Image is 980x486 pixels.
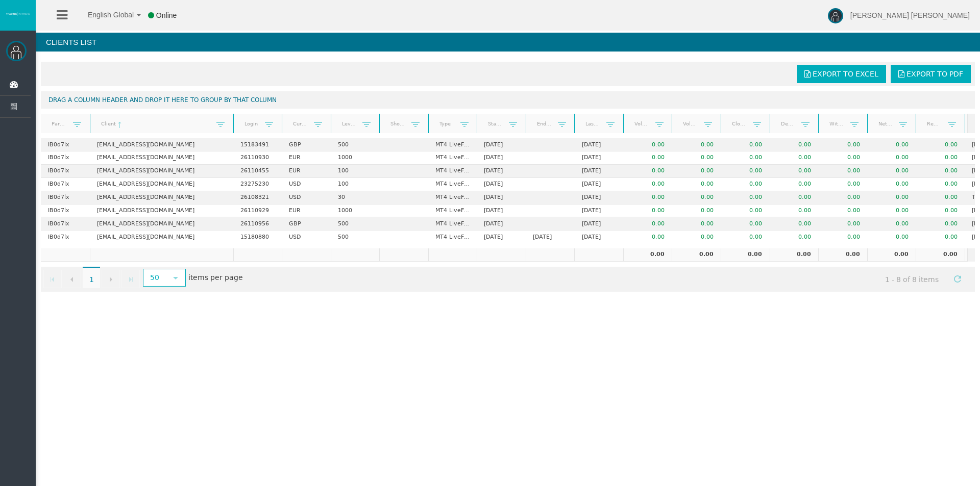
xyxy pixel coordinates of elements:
td: 0.00 [623,204,672,218]
td: IB0d7lx [41,191,90,204]
a: Export to Excel [797,65,886,83]
a: Go to the next page [102,270,120,288]
td: [EMAIL_ADDRESS][DOMAIN_NAME] [90,217,233,231]
td: 0.00 [623,151,672,165]
td: MT4 LiveFixedSpreadAccount [428,217,477,231]
td: 26108321 [233,191,282,204]
td: 100 [331,165,380,178]
td: 0.00 [916,151,965,165]
a: Client [94,117,216,131]
td: 0.00 [867,191,916,204]
span: 50 [144,270,166,286]
td: 0.00 [672,138,721,151]
td: 0.00 [916,231,965,243]
h4: Clients List [36,33,980,52]
span: Online [156,11,177,19]
td: 0.00 [867,178,916,191]
td: 0.00 [770,165,819,178]
td: 26110930 [233,151,282,165]
span: Go to the first page [48,275,57,284]
span: English Global [75,11,134,19]
td: 0.00 [867,217,916,231]
a: Volume [628,117,655,131]
a: Volume lots [677,117,704,131]
td: 0.00 [867,248,916,262]
td: 0.00 [721,248,770,262]
td: MT4 LiveFixedSpreadAccount [428,204,477,218]
td: [DATE] [477,138,526,151]
td: [EMAIL_ADDRESS][DOMAIN_NAME] [90,191,233,204]
td: 1000 [331,204,380,218]
span: Export to Excel [813,70,878,78]
a: Export to PDF [891,65,971,83]
a: Leverage [335,117,362,131]
td: 0.00 [916,204,965,218]
td: [DATE] [477,231,526,243]
td: 0.00 [867,138,916,151]
td: 0.00 [623,248,672,262]
a: Real equity [921,117,948,131]
td: IB0d7lx [41,165,90,178]
td: 0.00 [818,165,867,178]
a: Go to the first page [43,270,62,288]
span: 1 [83,267,100,288]
span: [PERSON_NAME] [PERSON_NAME] [850,11,970,19]
td: 0.00 [721,151,770,165]
td: 0.00 [672,151,721,165]
td: 0.00 [721,165,770,178]
td: 0.00 [818,231,867,243]
td: USD [282,191,331,204]
td: 0.00 [623,178,672,191]
td: MT4 LiveFixedSpreadAccount [428,165,477,178]
td: 0.00 [916,248,965,262]
td: IB0d7lx [41,231,90,243]
td: 0.00 [623,191,672,204]
span: Export to PDF [906,70,963,78]
td: 0.00 [770,191,819,204]
span: Refresh [953,275,962,283]
td: 0.00 [770,151,819,165]
td: [DATE] [477,217,526,231]
td: [DATE] [574,191,623,204]
td: IB0d7lx [41,204,90,218]
a: Withdrawals [823,117,850,131]
td: MT4 LiveFloatingSpreadAccount [428,231,477,243]
a: Currency [286,117,313,131]
td: [DATE] [477,165,526,178]
td: IB0d7lx [41,178,90,191]
td: USD [282,231,331,243]
td: 15180880 [233,231,282,243]
td: 15183491 [233,138,282,151]
span: Go to the next page [107,275,115,284]
td: 26110929 [233,204,282,218]
a: Deposits [774,117,801,131]
td: [DATE] [574,138,623,151]
td: 1000 [331,151,380,165]
span: Go to the last page [127,275,135,284]
td: 0.00 [818,178,867,191]
td: 0.00 [867,204,916,218]
td: 0.00 [770,138,819,151]
td: [DATE] [574,165,623,178]
td: [DATE] [477,191,526,204]
td: [DATE] [477,204,526,218]
a: Refresh [949,270,966,287]
td: [DATE] [574,231,623,243]
td: EUR [282,151,331,165]
td: 26110455 [233,165,282,178]
td: 500 [331,138,380,151]
a: Short Code [384,117,411,131]
td: 0.00 [721,217,770,231]
td: 0.00 [818,138,867,151]
span: select [171,274,180,282]
td: [EMAIL_ADDRESS][DOMAIN_NAME] [90,231,233,243]
img: logo.svg [5,12,31,16]
td: 0.00 [623,231,672,243]
td: 0.00 [867,231,916,243]
td: 0.00 [672,217,721,231]
td: 0.00 [623,138,672,151]
td: 100 [331,178,380,191]
td: 0.00 [623,217,672,231]
td: IB0d7lx [41,138,90,151]
td: 0.00 [916,191,965,204]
